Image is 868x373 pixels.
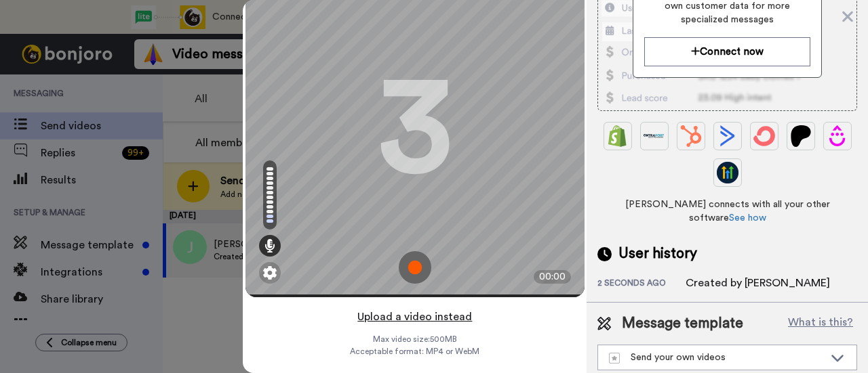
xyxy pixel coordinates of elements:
[607,125,629,147] img: Shopify
[680,125,702,147] img: Hubspot
[790,125,812,147] img: Patreon
[609,353,620,364] img: demo-template.svg
[597,278,686,291] div: 2 seconds ago
[784,313,857,334] button: What is this?
[373,334,457,345] span: Max video size: 500 MB
[644,125,665,147] img: Ontraport
[717,162,738,183] img: GoHighLevel
[827,125,848,147] img: Drip
[717,125,738,147] img: ActiveCampaign
[609,351,824,364] div: Send your own videos
[378,77,452,179] div: 3
[597,198,857,225] span: [PERSON_NAME] connects with all your other software
[729,213,766,223] a: See how
[534,270,571,284] div: 00:00
[753,125,775,147] img: ConvertKit
[263,266,277,280] img: ic_gear.svg
[353,308,476,326] button: Upload a video instead
[622,313,743,334] span: Message template
[399,251,431,284] img: ic_record_start.svg
[350,346,479,357] span: Acceptable format: MP4 or WebM
[686,275,830,291] div: Created by [PERSON_NAME]
[618,244,697,264] span: User history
